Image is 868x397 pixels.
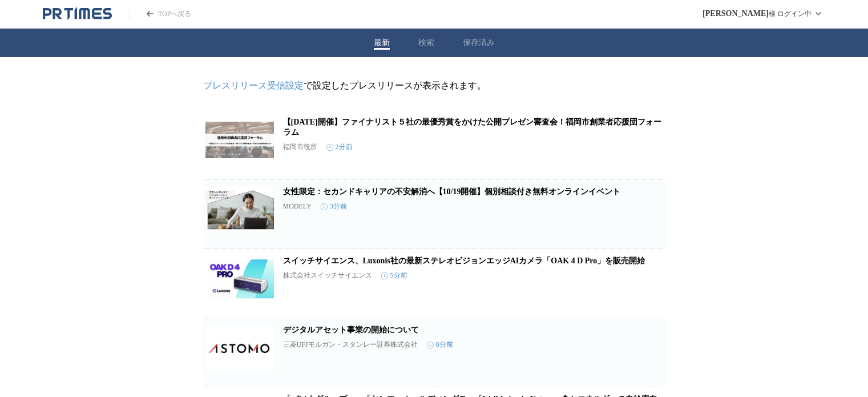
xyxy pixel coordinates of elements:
a: スイッチサイエンス、Luxonis社の最新ステレオビジョンエッジAIカメラ「OAK 4 D Pro」を販売開始 [283,256,645,265]
img: 【10月17日開催】ファイナリスト５社の最優秀賞をかけた公開プレゼン審査会！福岡市創業者応援団フォーラム [205,117,274,163]
a: 【[DATE]開催】ファイナリスト５社の最優秀賞をかけた公開プレゼン審査会！福岡市創業者応援団フォーラム [283,118,661,137]
p: MODELY [283,202,312,211]
p: 三菱UFJモルガン・スタンレー証券株式会社 [283,340,418,350]
time: 8分前 [427,340,453,350]
time: 2分前 [326,142,353,152]
time: 5分前 [381,271,407,280]
button: 最新 [374,38,390,48]
button: 保存済み [463,38,495,48]
p: 株式会社スイッチサイエンス [283,271,372,280]
p: で設定したプレスリリースが表示されます。 [203,80,665,92]
img: デジタルアセット事業の開始について [205,325,274,371]
p: 福岡市役所 [283,142,317,152]
a: PR TIMESのトップページはこちら [43,7,112,21]
a: PR TIMESのトップページはこちら [129,9,191,19]
a: 女性限定：セカンドキャリアの不安解消へ【10/19開催】個別相談付き無料オンラインイベント [283,187,621,196]
time: 3分前 [321,202,347,211]
button: 検索 [418,38,434,48]
span: [PERSON_NAME] [703,9,769,18]
img: スイッチサイエンス、Luxonis社の最新ステレオビジョンエッジAIカメラ「OAK 4 D Pro」を販売開始 [205,256,274,302]
a: プレスリリース受信設定 [203,81,304,90]
a: デジタルアセット事業の開始について [283,326,419,334]
img: 女性限定：セカンドキャリアの不安解消へ【10/19開催】個別相談付き無料オンラインイベント [205,187,274,232]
